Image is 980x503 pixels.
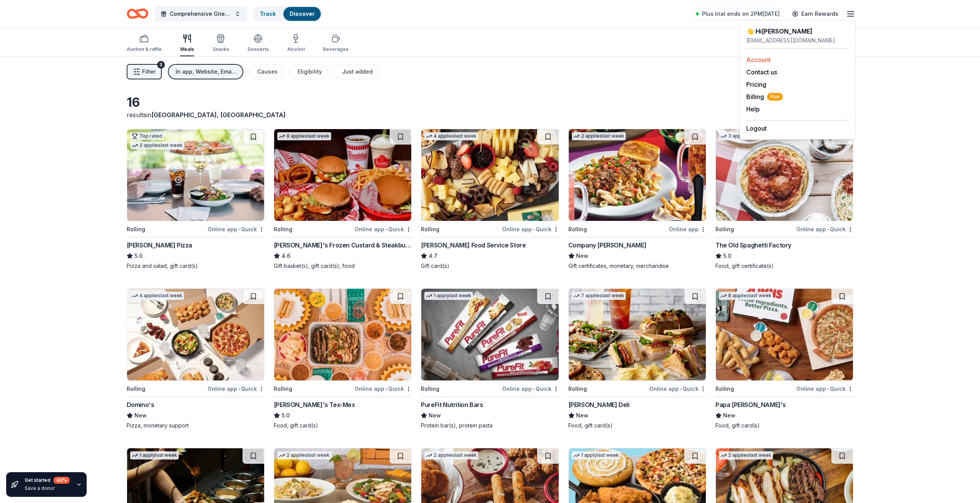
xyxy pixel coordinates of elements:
div: Save a donor [25,485,70,491]
div: [EMAIL_ADDRESS][DOMAIN_NAME] [746,36,849,45]
div: Just added [342,67,373,76]
span: New [723,411,735,420]
div: Rolling [274,384,292,394]
a: Image for PureFit Nutrition Bars1 applylast weekRollingOnline app•QuickPureFit Nutrition BarsNewP... [421,288,559,429]
div: Online app Quick [796,384,853,394]
button: Beverages [323,31,348,56]
span: Billing [746,92,783,101]
span: • [680,386,682,392]
div: Beverages [323,46,348,52]
div: Online app Quick [208,384,265,394]
div: Rolling [715,384,734,394]
div: Top rated [130,132,164,140]
span: New [134,411,147,420]
div: 3 [157,61,165,69]
a: Pricing [746,81,766,88]
button: Help [746,104,760,114]
div: Online app [669,224,706,234]
div: 9 applies last week [277,132,331,140]
span: New [576,411,588,420]
div: 1 apply last week [572,451,620,459]
button: Alcohol [287,31,305,56]
a: Image for Company Brinker2 applieslast weekRollingOnline appCompany [PERSON_NAME]NewGift certific... [568,129,706,270]
span: Plus trial ends on 2PM[DATE] [702,9,780,19]
div: Online app Quick [502,224,559,234]
div: Online app Quick [355,224,412,234]
a: Image for Papa John's8 applieslast weekRollingOnline app•QuickPapa [PERSON_NAME]'sNewFood, gift c... [715,288,853,429]
div: 3 applies last week [719,132,773,140]
div: [PERSON_NAME] Deli [568,400,630,409]
div: 16 [127,95,412,110]
div: Eligibility [298,67,322,76]
span: in [146,111,286,119]
div: Gift certificates, monetary, merchandise [568,262,706,270]
div: Rolling [127,225,145,234]
div: Food, gift card(s) [715,422,853,429]
button: Meals [180,31,194,56]
a: Image for Dewey's PizzaTop rated2 applieslast weekRollingOnline app•Quick[PERSON_NAME] Pizza5.0Pi... [127,129,265,270]
div: 7 applies last week [572,292,626,300]
span: • [385,386,387,392]
span: New [429,411,441,420]
span: • [385,226,387,232]
span: 4.7 [429,251,437,261]
img: Image for PureFit Nutrition Bars [421,289,558,380]
img: Image for McAlister's Deli [569,289,706,380]
div: Rolling [568,225,587,234]
div: results [127,110,412,119]
div: Rolling [127,384,145,394]
button: Logout [746,124,767,133]
div: PureFit Nutrition Bars [421,400,483,409]
div: 1 apply last week [130,451,179,459]
div: Rolling [715,225,734,234]
div: Food, gift card(s) [274,422,412,429]
div: Rolling [421,225,439,234]
div: The Old Spaghetti Factory [715,241,791,250]
button: Just added [334,64,379,79]
a: Plus trial ends on 2PM[DATE] [691,8,784,20]
div: Pizza and salad, gift card(s) [127,262,265,270]
div: 👋 Hi [PERSON_NAME] [746,27,849,36]
span: New [576,251,588,261]
span: • [533,226,534,232]
div: Online app Quick [502,384,559,394]
span: 5.0 [281,411,290,420]
div: Snacks [213,46,229,52]
div: 2 applies last week [572,132,626,140]
div: Protein bar(s), protein pasta [421,422,559,429]
div: 40 % [54,477,70,484]
div: 4 applies last week [424,132,478,140]
a: Earn Rewards [787,7,843,21]
button: Comprehensive Grief Workshop Lunch [154,6,247,22]
a: Home [127,5,148,23]
div: Rolling [568,384,587,394]
div: Online app Quick [208,224,265,234]
a: Image for Freddy's Frozen Custard & Steakburgers9 applieslast weekRollingOnline app•Quick[PERSON_... [274,129,412,270]
button: Filter3 [127,64,162,79]
span: Comprehensive Grief Workshop Lunch [170,9,231,19]
div: 4 applies last week [130,292,184,300]
div: Company [PERSON_NAME] [568,241,647,250]
button: Contact us [746,67,777,77]
a: Image for The Old Spaghetti Factory3 applieslast weekRollingOnline app•QuickThe Old Spaghetti Fac... [715,129,853,270]
a: Image for Chuy's Tex-MexRollingOnline app•Quick[PERSON_NAME]'s Tex-Mex5.0Food, gift card(s) [274,288,412,429]
a: Account [746,56,771,64]
button: Auction & raffle [127,31,162,56]
span: • [828,386,829,392]
span: [GEOGRAPHIC_DATA], [GEOGRAPHIC_DATA] [151,111,286,119]
div: Papa [PERSON_NAME]'s [715,400,786,409]
div: Gift card(s) [421,262,559,270]
div: 2 applies last week [277,451,331,459]
div: Online app Quick [355,384,412,394]
span: 5.0 [723,251,731,261]
div: Online app Quick [796,224,853,234]
img: Image for Chuy's Tex-Mex [274,289,411,380]
div: Auction & raffle [127,46,162,52]
button: BillingPlus [746,92,783,101]
div: [PERSON_NAME] Food Service Store [421,241,526,250]
div: Domino's [127,400,154,409]
div: 2 applies last week [719,451,773,459]
button: Snacks [213,31,229,56]
span: • [828,226,829,232]
div: [PERSON_NAME]'s Frozen Custard & Steakburgers [274,241,412,250]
